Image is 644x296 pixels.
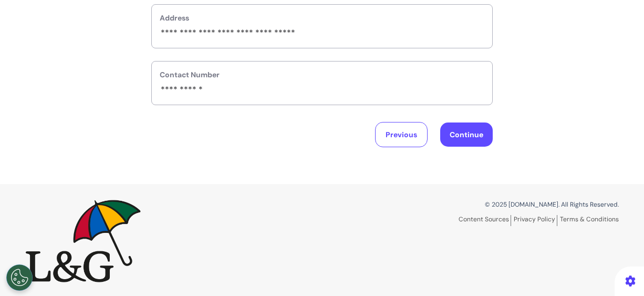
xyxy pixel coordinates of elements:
[459,215,511,226] a: Content Sources
[514,215,557,226] a: Privacy Policy
[560,215,619,223] a: Terms & Conditions
[160,69,484,80] label: Contact Number
[160,13,484,24] label: Address
[25,200,141,282] img: Spectrum.Life logo
[375,122,428,147] button: Previous
[330,200,619,209] p: © 2025 [DOMAIN_NAME]. All Rights Reserved.
[440,123,493,147] button: Continue
[6,264,33,291] button: Open Preferences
